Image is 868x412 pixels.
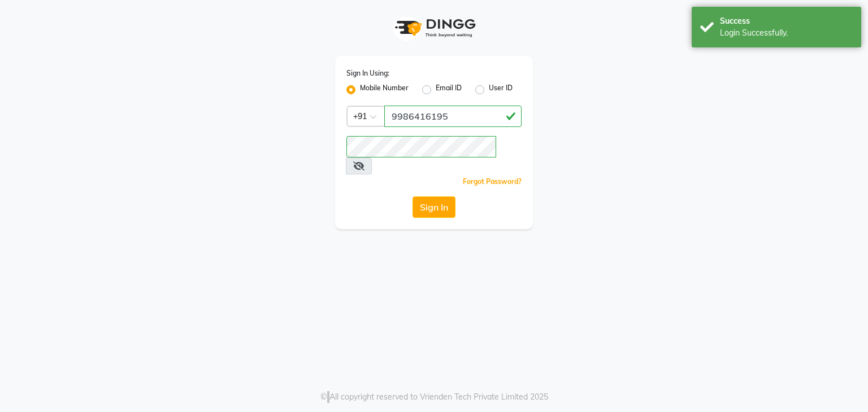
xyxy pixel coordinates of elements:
[389,11,479,45] img: logo1.svg
[346,68,389,78] label: Sign In Using:
[360,83,409,97] label: Mobile Number
[436,83,462,97] label: Email ID
[413,196,455,218] button: Sign In
[346,136,496,157] input: Username
[463,177,522,186] a: Forgot Password?
[720,15,853,27] div: Success
[384,106,522,127] input: Username
[489,83,513,97] label: User ID
[720,27,853,39] div: Login Successfully.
